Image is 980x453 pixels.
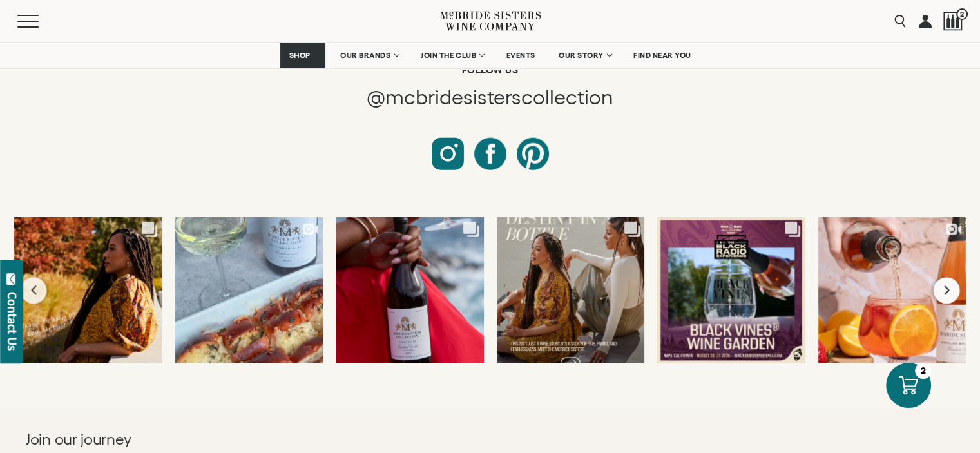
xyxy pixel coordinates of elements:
a: Follow McBride Sisters Collection on Instagram [432,138,464,170]
span: EVENTS [506,51,535,60]
a: JOIN THE CLUB [412,43,492,68]
button: Mobile Menu Trigger [17,15,64,28]
span: @mcbridesisterscollection [367,86,613,108]
a: Allow us to reintroduce ourselves, for all our new wine family members out th... [497,217,645,364]
h6: Follow us [82,64,898,76]
a: SHOP [280,43,325,68]
span: JOIN THE CLUB [421,51,476,60]
button: Next slide [934,277,960,304]
div: 2 [915,363,931,379]
span: FIND NEAR YOU [633,51,691,60]
a: Two reasons to raise a glass today 🍷✨ It’s National Red Wine Day and the bir... [14,217,162,364]
a: FIND NEAR YOU [625,43,700,68]
span: SHOP [289,51,311,60]
button: Previous slide [21,277,47,304]
a: OUR BRANDS [332,43,406,68]
div: Contact Us [6,292,19,351]
span: 2 [956,8,968,20]
a: OUR STORY [550,43,619,68]
a: EVENTS [498,43,544,68]
h2: Join our journey [26,429,443,450]
a: 🍞 🧄 🍷 CHEESY GARLIC BREAD 🍷 🧄 🍞 whether this is for a cozy night in, ... [175,217,323,364]
span: OUR BRANDS [340,51,390,60]
a: Calling all pinot lovers 🍷 Today is National Pint Noir Day! We’re raising a... [336,217,484,364]
span: OUR STORY [559,51,604,60]
a: GIVEAWAY TIME! 🎷✨ We’re headed to the Blue Note Black Radio Experience – Na... [657,217,805,364]
a: I’m partnering with @mcbridesisterscollection with an updated version of my f... [818,217,966,364]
